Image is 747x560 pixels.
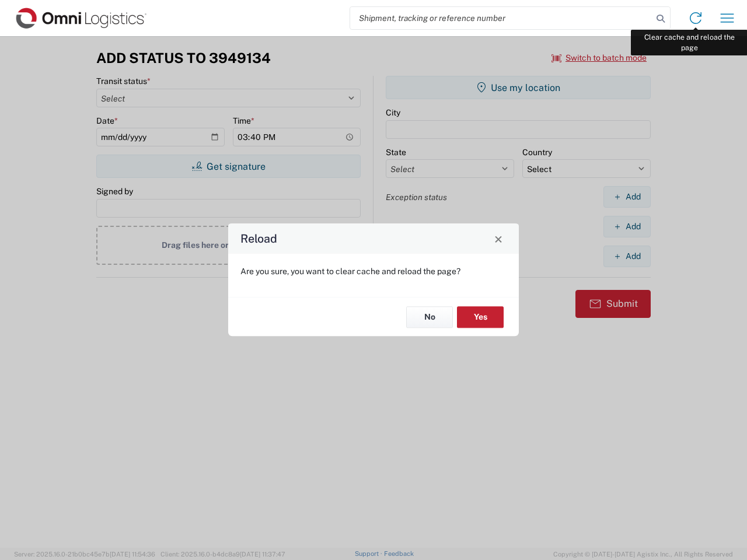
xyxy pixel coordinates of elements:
h4: Reload [240,230,277,247]
input: Shipment, tracking or reference number [350,7,652,29]
button: Close [490,230,507,247]
button: Yes [457,306,504,328]
p: Are you sure, you want to clear cache and reload the page? [240,266,507,276]
button: No [406,306,453,328]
